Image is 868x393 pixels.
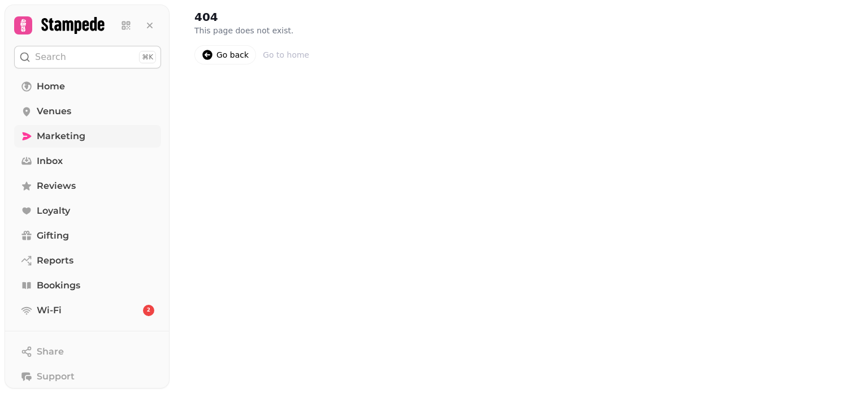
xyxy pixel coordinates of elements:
span: Home [37,80,65,93]
a: Loyalty [14,200,161,222]
a: Reviews [14,175,161,197]
p: This page does not exist. [194,25,484,36]
div: Go to home [263,49,309,61]
a: Marketing [14,125,161,148]
span: Inbox [37,154,63,168]
a: Wi-Fi2 [14,299,161,322]
a: Bookings [14,274,161,297]
a: Go to home [256,45,316,64]
span: Bookings [37,279,80,292]
span: Gifting [37,229,69,243]
span: Reports [37,254,73,267]
a: Home [14,75,161,98]
button: Support [14,365,161,388]
button: Share [14,340,161,363]
span: Venues [37,105,71,118]
a: Venues [14,100,161,123]
div: Go back [216,49,249,61]
span: Loyalty [37,204,70,218]
button: Search⌘K [14,46,161,68]
div: ⌘K [139,51,156,63]
a: Reports [14,249,161,272]
a: Gifting [14,224,161,247]
span: Marketing [37,129,85,143]
span: Share [37,345,64,359]
span: Wi-Fi [37,304,62,317]
span: Support [37,370,75,383]
h2: 404 [194,9,411,25]
span: 2 [147,306,150,314]
a: Inbox [14,150,161,172]
span: Reviews [37,179,76,193]
p: Search [35,50,66,64]
a: Go back [194,45,256,64]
